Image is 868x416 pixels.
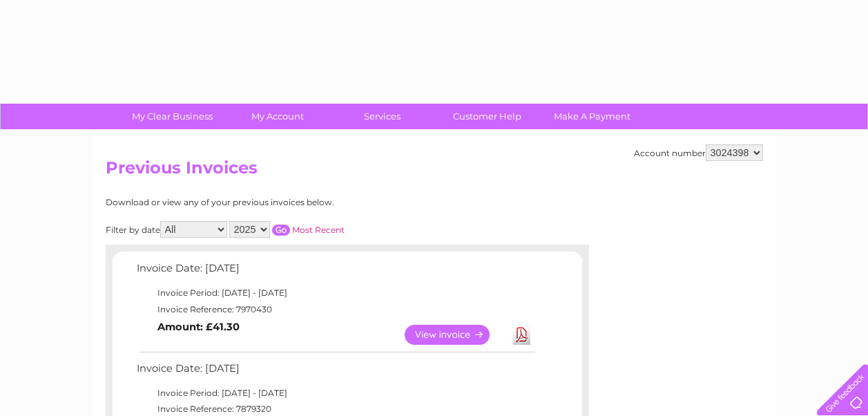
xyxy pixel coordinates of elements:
b: Amount: £41.30 [157,321,240,333]
a: My Clear Business [115,104,229,129]
a: View [405,325,506,345]
a: Most Recent [292,225,345,235]
a: Make A Payment [535,104,649,129]
td: Invoice Period: [DATE] - [DATE] [133,385,537,401]
a: My Account [220,104,334,129]
div: Download or view any of your previous invoices below. [106,198,468,207]
div: Account number [634,144,763,161]
td: Invoice Period: [DATE] - [DATE] [133,285,537,301]
td: Invoice Date: [DATE] [133,359,537,385]
div: Filter by date [106,221,468,238]
a: Download [513,325,530,345]
td: Invoice Date: [DATE] [133,259,537,285]
a: Services [325,104,439,129]
a: Customer Help [430,104,544,129]
td: Invoice Reference: 7970430 [133,301,537,318]
h2: Previous Invoices [106,158,763,185]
